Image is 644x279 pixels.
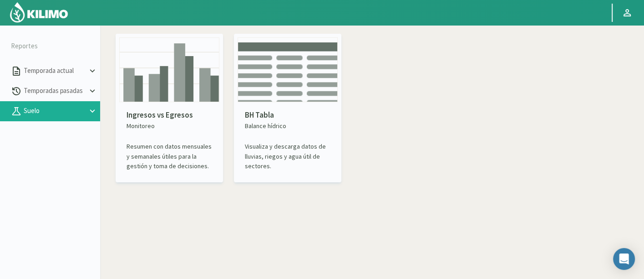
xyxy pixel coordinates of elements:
[245,121,330,131] p: Balance hídrico
[22,86,87,96] p: Temporadas pasadas
[245,109,330,121] p: BH Tabla
[22,66,87,76] p: Temporada actual
[245,142,330,171] p: Visualiza y descarga datos de lluvias, riegos y agua útil de sectores.
[22,106,87,116] p: Suelo
[116,34,223,182] kil-reports-card: in-progress-season-summary.DYNAMIC_CHART_CARD.TITLE
[9,1,69,23] img: Kilimo
[238,37,338,102] img: card thumbnail
[234,34,341,182] kil-reports-card: in-progress-season-summary.HYDRIC_BALANCE_CHART_CARD.TITLE
[119,37,219,102] img: card thumbnail
[127,109,212,121] p: Ingresos vs Egresos
[127,121,212,131] p: Monitoreo
[613,248,635,270] div: Open Intercom Messenger
[127,142,212,171] p: Resumen con datos mensuales y semanales útiles para la gestión y toma de decisiones.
